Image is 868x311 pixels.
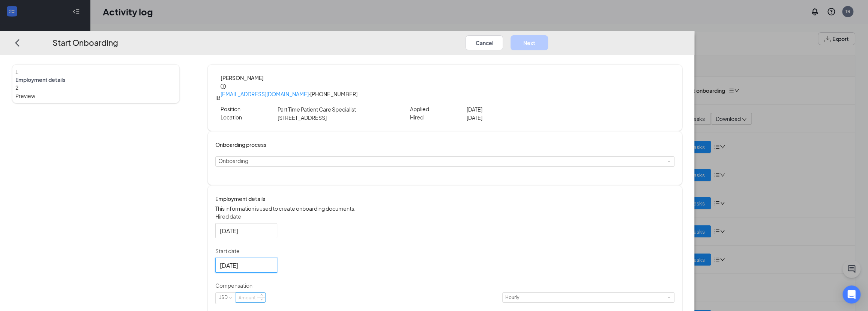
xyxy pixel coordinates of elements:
input: Amount [236,293,265,302]
span: 1 [15,68,18,75]
div: [object Object] [218,157,254,166]
h4: [PERSON_NAME] [221,74,674,82]
p: Applied [410,105,466,113]
h3: Start Onboarding [53,36,118,49]
p: Start date [215,247,674,255]
span: Decrease Value [257,297,265,302]
button: Next [511,35,548,50]
div: USD [218,293,233,302]
span: Employment details [15,76,176,83]
p: Hired date [215,213,674,220]
input: Sep 2, 2025 [220,260,271,270]
p: [DATE] [467,113,580,122]
a: [EMAIL_ADDRESS][DOMAIN_NAME] [221,91,309,97]
span: info-circle [221,84,226,89]
p: Position [221,105,277,113]
p: Location [221,113,277,121]
h4: Onboarding process [215,140,674,149]
button: Cancel [466,35,503,50]
p: Hired [410,113,466,121]
p: Part Time Patient Care Specialist [277,105,390,113]
div: Hourly [505,293,524,302]
p: · [PHONE_NUMBER] [221,90,674,98]
p: [DATE] [467,105,580,113]
span: Increase Value [257,293,265,297]
span: 2 [15,84,18,91]
input: Aug 26, 2025 [220,226,271,235]
p: Compensation [215,282,674,289]
h4: Employment details [215,195,674,203]
span: Preview [15,92,176,100]
div: IB [215,94,221,102]
p: This information is used to create onboarding documents. [215,204,674,213]
span: Onboarding [218,157,248,164]
div: Open Intercom Messenger [842,285,860,303]
p: [STREET_ADDRESS] [277,113,390,122]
